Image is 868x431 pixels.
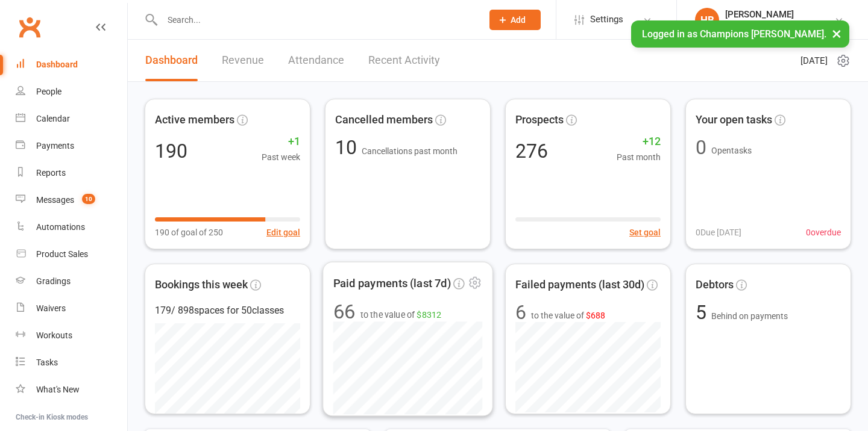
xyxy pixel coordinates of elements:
div: Messages [36,195,74,205]
a: Payments [16,132,127,160]
a: Clubworx [14,12,45,42]
a: Dashboard [16,51,127,78]
span: 190 of goal of 250 [155,226,223,239]
div: Gradings [36,276,71,286]
span: 0 overdue [806,226,841,239]
div: 6 [515,303,526,322]
a: Tasks [16,349,127,376]
a: Attendance [288,40,344,81]
div: Automations [36,222,85,232]
span: Debtors [696,276,734,294]
button: × [826,20,848,46]
span: Your open tasks [696,111,772,129]
div: 0 [696,138,706,157]
button: Add [489,10,541,30]
span: Past week [262,150,300,164]
span: Active members [155,111,234,129]
a: Workouts [16,322,127,349]
span: to the value of [360,308,442,321]
span: Past month [617,150,661,164]
a: Recent Activity [368,40,440,81]
div: HB [695,8,719,32]
span: Prospects [515,111,564,129]
span: +1 [262,133,300,150]
span: Add [511,15,526,25]
a: Product Sales [16,241,127,268]
div: 276 [515,141,548,161]
a: People [16,78,127,105]
div: Tasks [36,358,58,367]
div: 179 / 898 spaces for 50 classes [155,303,300,318]
a: Messages 10 [16,187,127,214]
div: Workouts [36,330,72,340]
span: Bookings this week [155,276,248,294]
a: Automations [16,214,127,241]
span: Failed payments (last 30d) [515,276,644,294]
span: Settings [590,6,623,33]
div: People [36,87,61,96]
span: 10 [335,136,362,159]
div: [PERSON_NAME] [725,9,834,20]
span: to the value of [531,309,605,322]
div: Reports [36,168,66,178]
span: $688 [586,311,605,320]
div: Champions [PERSON_NAME] [725,20,834,31]
span: [DATE] [800,54,828,68]
a: Reports [16,160,127,187]
a: Dashboard [145,40,198,81]
a: What's New [16,376,127,403]
span: Open tasks [711,146,752,155]
div: Waivers [36,303,66,313]
div: Product Sales [36,249,88,259]
div: Calendar [36,114,70,123]
span: Cancellations past month [362,146,458,156]
span: $8312 [417,309,441,319]
button: Set goal [629,226,661,239]
input: Search... [159,11,474,28]
a: Waivers [16,295,127,322]
a: Gradings [16,268,127,295]
div: Dashboard [36,60,78,69]
span: 0 Due [DATE] [696,226,741,239]
div: What's New [36,385,80,394]
span: Paid payments (last 7d) [333,274,451,293]
a: Revenue [222,40,264,81]
span: Cancelled members [335,111,433,129]
div: 190 [155,141,187,161]
span: +12 [617,133,661,150]
a: Calendar [16,105,127,132]
span: Behind on payments [711,311,788,321]
span: 10 [82,194,95,204]
div: Payments [36,141,74,150]
div: 66 [333,302,356,321]
span: 5 [696,301,711,324]
button: Edit goal [266,226,300,239]
span: Logged in as Champions [PERSON_NAME]. [642,28,826,40]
